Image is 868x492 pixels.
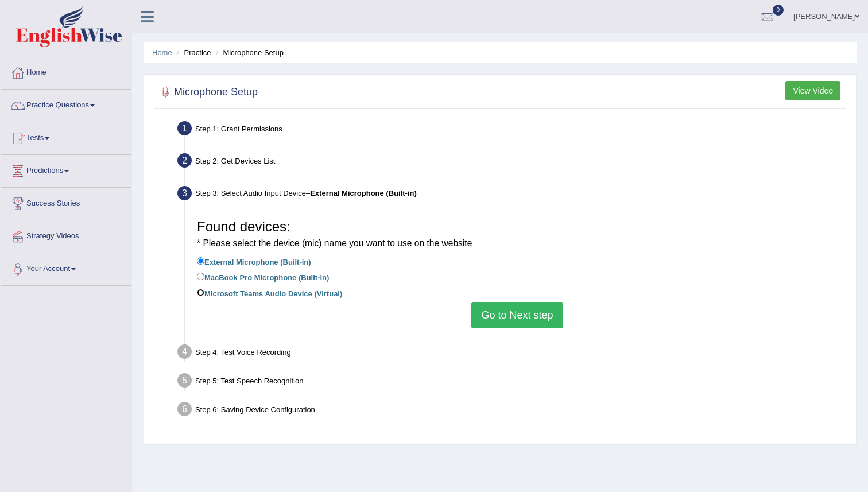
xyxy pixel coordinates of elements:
[1,57,131,86] a: Home
[213,47,284,58] li: Microphone Setup
[471,302,563,328] button: Go to Next step
[785,81,840,100] button: View Video
[773,5,784,16] span: 0
[157,84,258,101] h2: Microphone Setup
[172,118,851,143] div: Step 1: Grant Permissions
[172,150,851,175] div: Step 2: Get Devices List
[197,238,472,248] small: * Please select the device (mic) name you want to use on the website
[1,220,131,249] a: Strategy Videos
[172,183,851,208] div: Step 3: Select Audio Input Device
[172,370,851,395] div: Step 5: Test Speech Recognition
[197,255,311,268] label: External Microphone (Built-in)
[152,48,172,57] a: Home
[197,257,204,265] input: External Microphone (Built-in)
[1,90,131,118] a: Practice Questions
[1,253,131,282] a: Your Account
[1,188,131,216] a: Success Stories
[172,341,851,366] div: Step 4: Test Voice Recording
[1,122,131,151] a: Tests
[1,155,131,184] a: Predictions
[172,398,851,424] div: Step 6: Saving Device Configuration
[197,273,204,280] input: MacBook Pro Microphone (Built-in)
[197,289,204,296] input: Microsoft Teams Audio Device (Virtual)
[197,270,329,283] label: MacBook Pro Microphone (Built-in)
[310,189,417,197] b: External Microphone (Built-in)
[197,286,342,299] label: Microsoft Teams Audio Device (Virtual)
[197,219,838,250] h3: Found devices:
[306,189,417,197] span: –
[174,47,211,58] li: Practice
